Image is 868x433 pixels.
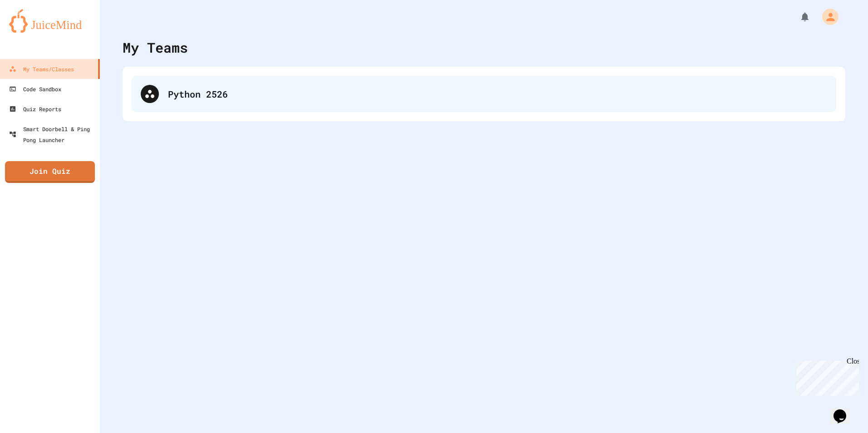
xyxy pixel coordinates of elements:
div: My Account [813,6,841,27]
div: Quiz Reports [9,103,61,114]
div: My Notifications [783,9,813,25]
a: Join Quiz [5,161,95,183]
img: logo-orange.svg [9,9,91,33]
div: My Teams/Classes [9,64,74,74]
div: Chat with us now!Close [4,4,63,58]
div: Code Sandbox [9,84,61,94]
div: Smart Doorbell & Ping Pong Launcher [9,123,96,145]
iframe: chat widget [793,357,859,396]
div: Python 2526 [168,87,827,101]
div: Python 2526 [132,76,836,112]
iframe: chat widget [830,397,859,424]
div: My Teams [123,37,188,58]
